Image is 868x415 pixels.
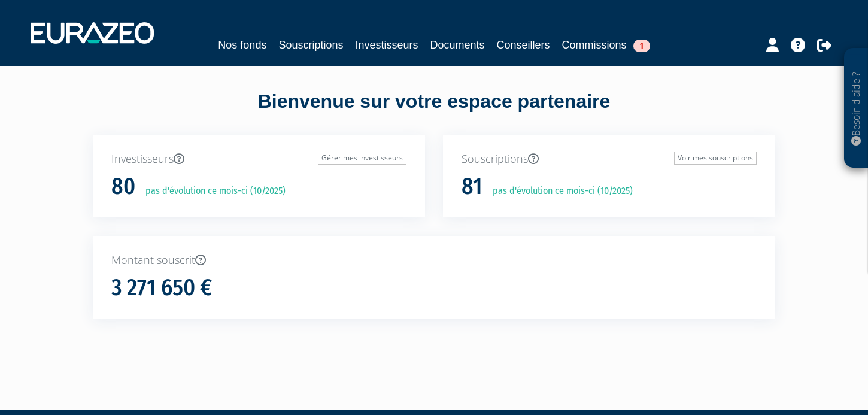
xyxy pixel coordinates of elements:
[31,22,154,44] img: 1732889491-logotype_eurazeo_blanc_rvb.png
[497,37,550,53] a: Conseillers
[674,152,757,165] a: Voir mes souscriptions
[318,152,406,165] a: Gérer mes investisseurs
[462,152,757,167] p: Souscriptions
[849,54,863,162] p: Besoin d'aide ?
[111,152,406,167] p: Investisseurs
[633,40,650,52] span: 1
[355,37,418,53] a: Investisseurs
[111,275,212,301] h1: 3 271 650 €
[111,253,757,268] p: Montant souscrit
[218,37,266,53] a: Nos fonds
[278,37,343,53] a: Souscriptions
[430,37,485,53] a: Documents
[111,174,135,199] h1: 80
[84,88,784,135] div: Bienvenue sur votre espace partenaire
[462,174,482,199] h1: 81
[484,184,633,198] p: pas d'évolution ce mois-ci (10/2025)
[562,37,650,53] a: Commissions1
[137,184,286,198] p: pas d'évolution ce mois-ci (10/2025)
